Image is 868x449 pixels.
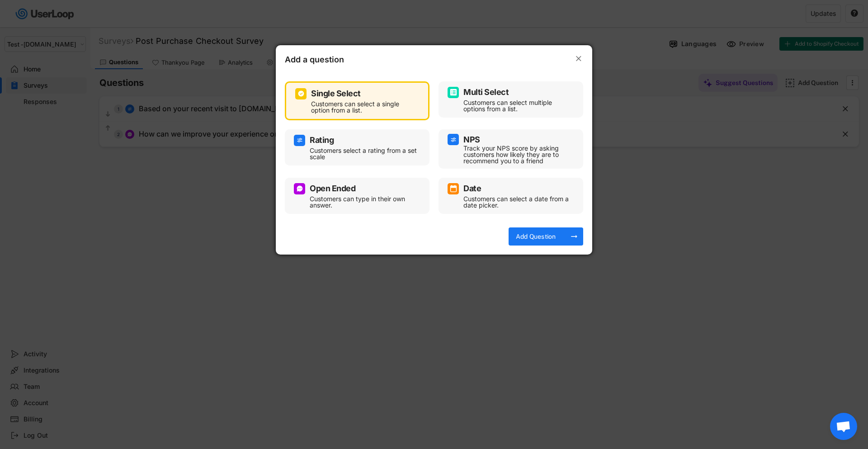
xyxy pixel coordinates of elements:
[574,54,583,63] button: 
[310,147,418,160] div: Customers select a rating from a set scale
[310,196,418,208] div: Customers can type in their own answer.
[296,185,303,192] img: ConversationMinor.svg
[310,136,334,144] div: Rating
[285,54,375,68] div: Add a question
[450,89,457,96] img: ListMajor.svg
[311,90,361,98] div: Single Select
[463,136,480,144] div: NPS
[830,413,857,440] div: Open chat
[463,99,572,112] div: Customers can select multiple options from a list.
[463,184,481,193] div: Date
[311,101,417,113] div: Customers can select a single option from a list.
[450,185,457,192] img: CalendarMajor.svg
[463,145,572,164] div: Track your NPS score by asking customers how likely they are to recommend you to a friend
[310,184,355,193] div: Open Ended
[576,54,581,63] text: 
[513,232,558,241] div: Add Question
[296,137,303,144] img: AdjustIcon.svg
[297,90,305,97] img: CircleTickMinorWhite.svg
[570,232,579,241] button: arrow_right_alt
[463,196,572,208] div: Customers can select a date from a date picker.
[463,88,509,96] div: Multi Select
[450,136,457,143] img: AdjustIcon.svg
